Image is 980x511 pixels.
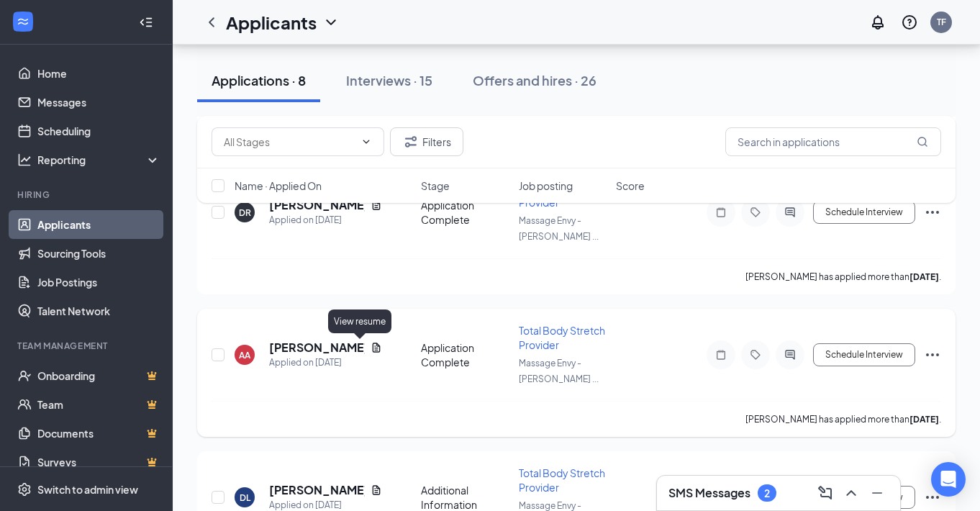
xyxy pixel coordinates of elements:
[725,127,941,156] input: Search in applications
[519,178,573,193] span: Job posting
[712,349,730,361] svg: Note
[37,419,160,448] a: DocumentsCrown
[866,481,889,505] button: Minimize
[519,324,605,351] span: Total Body Stretch Provider
[519,358,599,384] span: Massage Envy - [PERSON_NAME] ...
[764,487,770,499] div: 2
[937,16,946,28] div: TF
[37,297,160,325] a: Talent Network
[37,88,160,117] a: Messages
[269,356,382,370] div: Applied on [DATE]
[371,484,382,496] svg: Document
[840,481,863,505] button: ChevronUp
[240,492,250,504] div: DL
[37,448,160,476] a: SurveysCrown
[868,484,886,502] svg: Minimize
[37,117,160,145] a: Scheduling
[37,239,160,268] a: Sourcing Tools
[16,14,30,29] svg: WorkstreamLogo
[37,153,161,167] div: Reporting
[17,340,158,352] div: Team Management
[212,71,306,89] div: Applications · 8
[226,10,317,35] h1: Applicants
[869,14,886,31] svg: Notifications
[390,127,463,156] button: Filter Filters
[37,268,160,297] a: Job Postings
[37,59,160,88] a: Home
[924,346,941,363] svg: Ellipses
[843,484,860,502] svg: ChevronUp
[745,271,941,283] p: [PERSON_NAME] has applied more than .
[931,462,966,497] div: Open Intercom Messenger
[37,361,160,390] a: OnboardingCrown
[203,14,220,31] svg: ChevronLeft
[813,343,915,366] button: Schedule Interview
[402,133,419,150] svg: Filter
[668,485,750,501] h3: SMS Messages
[924,489,941,506] svg: Ellipses
[901,14,918,31] svg: QuestionInfo
[269,340,365,356] h5: [PERSON_NAME]
[371,342,382,353] svg: Document
[17,153,32,167] svg: Analysis
[917,136,928,148] svg: MagnifyingGlass
[817,484,834,502] svg: ComposeMessage
[616,178,645,193] span: Score
[814,481,837,505] button: ComposeMessage
[269,213,382,227] div: Applied on [DATE]
[909,414,939,425] b: [DATE]
[421,178,450,193] span: Stage
[747,349,764,361] svg: Tag
[239,349,250,361] div: AA
[322,14,340,31] svg: ChevronDown
[519,466,605,494] span: Total Body Stretch Provider
[235,178,322,193] span: Name · Applied On
[17,482,32,497] svg: Settings
[37,482,138,497] div: Switch to admin view
[473,71,596,89] div: Offers and hires · 26
[17,189,158,201] div: Hiring
[328,309,391,333] div: View resume
[360,136,372,148] svg: ChevronDown
[781,349,799,361] svg: ActiveChat
[269,482,365,498] h5: [PERSON_NAME]
[909,271,939,282] b: [DATE]
[37,390,160,419] a: TeamCrown
[745,413,941,425] p: [PERSON_NAME] has applied more than .
[37,210,160,239] a: Applicants
[139,15,153,30] svg: Collapse
[224,134,355,150] input: All Stages
[346,71,432,89] div: Interviews · 15
[421,340,510,369] div: Application Complete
